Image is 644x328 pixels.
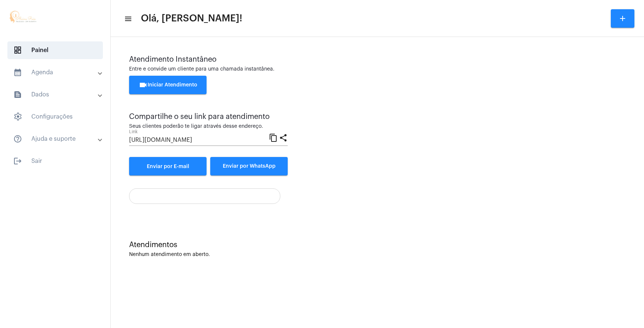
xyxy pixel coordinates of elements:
[7,41,103,59] span: Painel
[4,86,110,103] mat-expansion-panel-header: sidenav iconDados
[124,14,131,23] mat-icon: sidenav icon
[13,134,22,143] mat-icon: sidenav icon
[139,82,197,88] span: Iniciar Atendimento
[13,90,22,99] mat-icon: sidenav icon
[223,164,276,169] span: Enviar por WhatsApp
[13,68,22,77] mat-icon: sidenav icon
[13,46,22,55] span: sidenav icon
[147,164,189,169] span: Enviar por E-mail
[269,133,278,142] mat-icon: content_copy
[4,130,110,148] mat-expansion-panel-header: sidenav iconAjuda e suporte
[129,76,207,94] button: Iniciar Atendimento
[129,157,207,175] a: Enviar por E-mail
[129,55,626,64] div: Atendimento Instantâneo
[13,90,98,99] mat-panel-title: Dados
[141,13,242,24] span: Olá, [PERSON_NAME]!
[210,157,288,175] button: Enviar por WhatsApp
[129,66,626,72] div: Entre e convide um cliente para uma chamada instantânea.
[4,64,110,81] mat-expansion-panel-header: sidenav iconAgenda
[129,113,288,121] div: Compartilhe o seu link para atendimento
[139,81,148,89] mat-icon: videocam
[7,108,103,126] span: Configurações
[618,14,627,23] mat-icon: add
[7,152,103,170] span: Sair
[279,133,288,142] mat-icon: share
[13,112,22,121] span: sidenav icon
[129,241,626,249] div: Atendimentos
[13,134,98,143] mat-panel-title: Ajuda e suporte
[13,68,98,77] mat-panel-title: Agenda
[13,157,22,165] mat-icon: sidenav icon
[129,252,626,257] div: Nenhum atendimento em aberto.
[6,4,40,33] img: a308c1d8-3e78-dbfd-0328-a53a29ea7b64.jpg
[129,124,288,129] div: Seus clientes poderão te ligar através desse endereço.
